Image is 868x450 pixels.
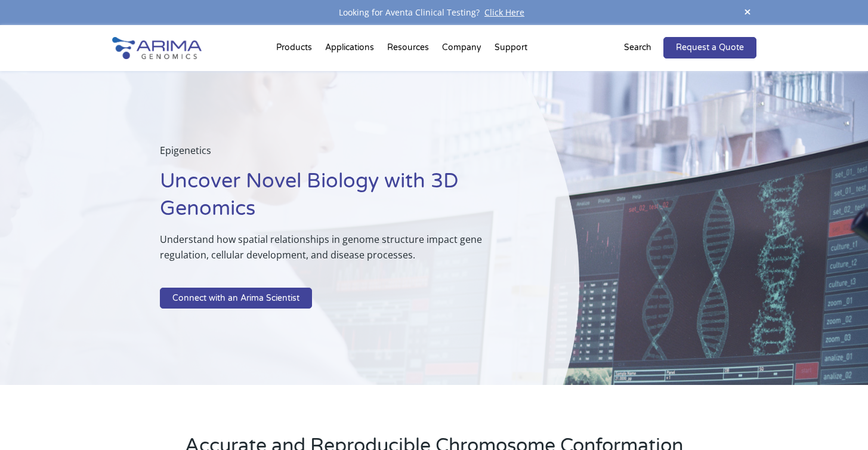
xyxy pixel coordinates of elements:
a: Request a Quote [663,37,756,58]
a: Connect with an Arima Scientist [160,288,312,309]
h1: Uncover Novel Biology with 3D Genomics [160,168,520,232]
a: Click Here [480,7,529,18]
img: Arima-Genomics-logo [112,37,202,59]
p: Understand how spatial relationships in genome structure impact gene regulation, cellular develop... [160,232,520,272]
p: Search [624,40,651,56]
div: Looking for Aventa Clinical Testing? [112,5,756,20]
p: Epigenetics [160,143,520,168]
